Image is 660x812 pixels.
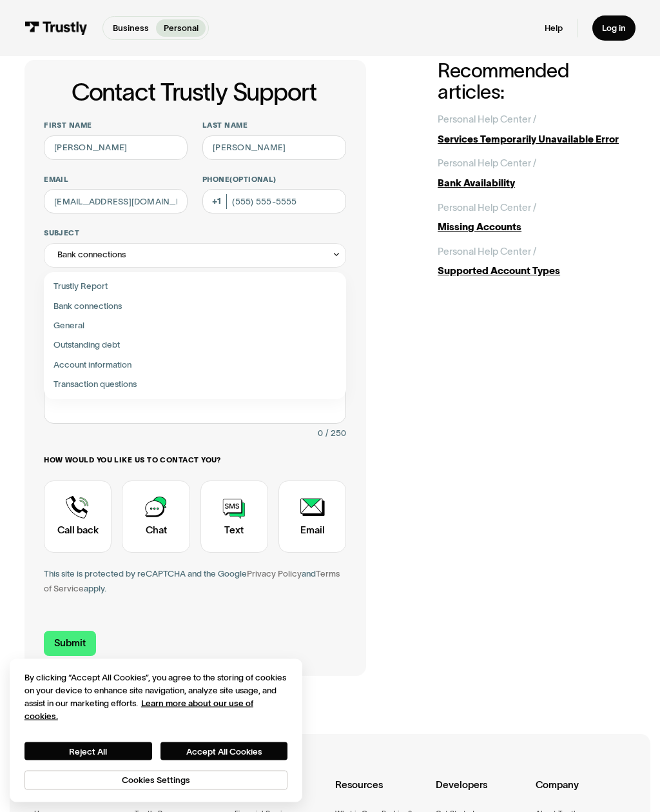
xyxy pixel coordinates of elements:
input: Submit [44,631,96,657]
div: Privacy [24,671,288,790]
div: Personal Help Center / [438,113,536,128]
div: Personal Help Center / [438,201,536,216]
span: Trustly Report [53,280,108,295]
div: Missing Accounts [438,221,636,235]
p: Business [113,22,149,35]
a: Personal Help Center /Services Temporarily Unavailable Error [438,113,636,147]
a: Personal [156,19,206,37]
input: Howard [202,136,346,161]
label: How would you like us to contact you? [44,456,346,466]
a: Personal Help Center /Bank Availability [438,157,636,191]
div: Developers [436,778,526,808]
a: Personal Help Center /Missing Accounts [438,201,636,235]
p: Personal [164,22,199,35]
a: Terms of Service [44,569,340,594]
a: Privacy Policy [247,569,302,579]
div: Resources [335,778,425,808]
span: (Optional) [229,176,277,184]
input: Alex [44,136,188,161]
img: Trustly Logo [24,21,88,35]
div: 0 [318,427,323,442]
button: Accept All Cookies [160,742,288,760]
h2: Recommended articles: [438,61,636,104]
button: Cookies Settings [24,771,288,790]
span: Bank connections [53,300,122,315]
a: Log in [592,15,636,41]
label: Last name [202,121,346,131]
div: Log in [602,23,626,34]
div: Personal Help Center / [438,245,536,260]
a: Personal Help Center /Supported Account Types [438,245,636,279]
nav: Bank connections [44,268,346,400]
div: Services Temporarily Unavailable Error [438,133,636,148]
label: Phone [202,175,346,185]
label: First name [44,121,188,131]
a: More information about your privacy, opens in a new tab [24,698,253,721]
div: / 250 [325,427,346,442]
div: Bank connections [57,248,126,263]
h1: Contact Trustly Support [41,80,346,107]
div: This site is protected by reCAPTCHA and the Google and apply. [44,568,346,597]
a: Help [545,23,563,34]
div: Personal Help Center / [438,157,536,172]
div: Bank Availability [438,177,636,192]
input: alex@mail.com [44,190,188,214]
div: Bank connections [44,244,346,268]
form: Contact Trustly Support [44,121,346,657]
label: Subject [44,229,346,239]
div: Company [536,778,626,808]
label: Email [44,175,188,185]
button: Reject All [24,742,152,760]
div: By clicking “Accept All Cookies”, you agree to the storing of cookies on your device to enhance s... [24,671,288,723]
span: Transaction questions [53,378,137,393]
div: Cookie banner [10,659,302,802]
span: Account information [53,359,131,373]
span: Outstanding debt [53,339,120,353]
span: General [53,319,84,334]
a: Business [106,19,157,37]
div: Supported Account Types [438,264,636,279]
input: (555) 555-5555 [202,190,346,214]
